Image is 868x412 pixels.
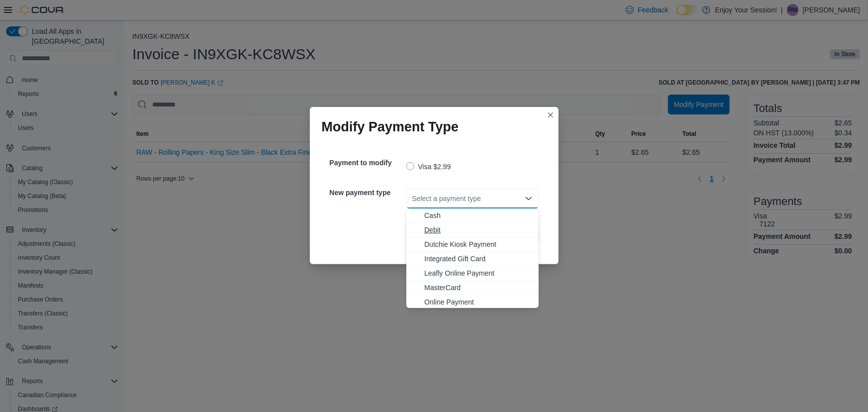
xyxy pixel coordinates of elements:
[424,225,533,235] span: Debit
[406,266,539,281] button: Leafly Online Payment
[406,295,539,309] button: Online Payment
[424,254,533,264] span: Integrated Gift Card
[424,283,533,293] span: MasterCard
[406,161,451,173] label: Visa $2.99
[406,208,539,309] div: Choose from the following options
[406,237,539,252] button: Dutchie Kiosk Payment
[545,109,557,121] button: Closes this modal window
[525,195,533,203] button: Close list of options
[424,268,533,278] span: Leafly Online Payment
[406,223,539,237] button: Debit
[424,210,533,220] span: Cash
[330,153,404,173] h5: Payment to modify
[412,193,413,205] input: Accessible screen reader label
[424,239,533,249] span: Dutchie Kiosk Payment
[406,208,539,223] button: Cash
[406,252,539,266] button: Integrated Gift Card
[330,183,404,203] h5: New payment type
[406,281,539,295] button: MasterCard
[322,119,459,135] h1: Modify Payment Type
[424,297,533,307] span: Online Payment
